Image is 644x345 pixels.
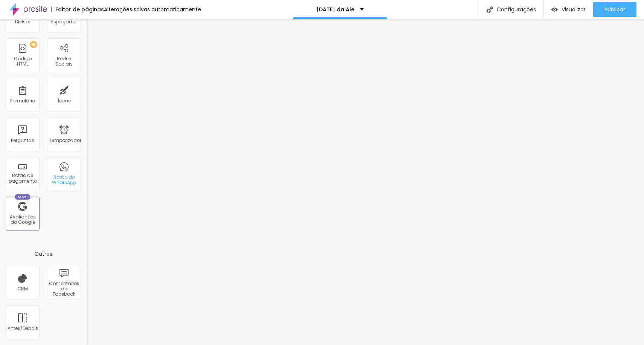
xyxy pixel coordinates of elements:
font: Alterações salvas automaticamente [104,6,201,13]
font: Configurações [497,6,536,13]
font: Formulário [10,98,35,104]
font: Ícone [58,98,71,104]
font: Editor de páginas [55,6,104,13]
font: Visualizar [562,6,586,13]
font: Botão de pagamento [9,172,37,184]
button: Visualizar [544,2,593,17]
font: Botão do WhatsApp [52,174,76,186]
font: Código HTML [14,55,32,67]
font: Avaliações do Google [10,214,36,225]
iframe: Editor [87,19,644,345]
font: Comentários do Facebook [49,280,79,298]
font: CRM [17,285,28,292]
font: Outros [34,250,52,258]
font: Publicar [604,6,625,13]
font: Temporizador [49,137,81,143]
font: Divisor [15,18,30,25]
font: Espaçador [51,18,77,25]
button: Publicar [593,2,636,17]
font: [DATE] da Ale [316,6,354,13]
font: Perguntas [11,137,34,143]
font: Novo [18,195,28,199]
img: view-1.svg [551,6,558,13]
font: Antes/Depois [8,325,38,331]
img: Ícone [487,6,493,13]
font: Redes Sociais [55,55,73,67]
